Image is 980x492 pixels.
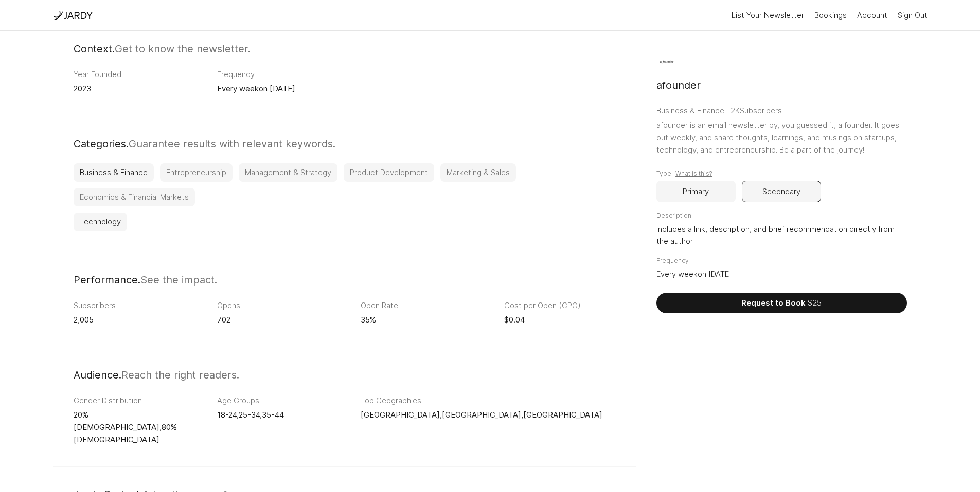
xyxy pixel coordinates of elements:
div: Entrepreneurship [160,163,233,182]
span: 20 % [DEMOGRAPHIC_DATA] , 80 % [DEMOGRAPHIC_DATA] [74,409,184,446]
div: Every week on [DATE] [656,256,907,280]
span: 18-24 , 25-34 , 35-44 [217,409,284,421]
span: 2,005 [74,314,94,326]
button: Primary [656,181,736,202]
a: Bookings [814,7,847,24]
div: Technology [74,213,127,231]
img: tatem logo [63,10,93,21]
span: [GEOGRAPHIC_DATA] , [GEOGRAPHIC_DATA] , [GEOGRAPHIC_DATA] [361,409,602,421]
div: Includes a link, description, and brief recommendation directly from the author [656,211,907,248]
div: afounder is an email newsletter by, you guessed it, a founder. It goes out weekly, and share thou... [656,105,907,156]
img: newsletter logo [656,51,677,72]
span: Cost per Open (CPO) [504,299,581,312]
span: Get to know the newsletter. [115,43,251,55]
button: Request to Book $25 [656,293,907,313]
span: Gender Distribution [74,394,142,407]
h3: Context. [74,42,615,56]
span: Every week on [DATE] [217,83,295,95]
span: Opens [217,299,240,312]
button: Secondary [742,181,821,202]
span: See the impact. [140,274,217,286]
button: List Your Newsletter [732,7,804,24]
div: Business & Finance [74,163,154,182]
div: Type [656,168,907,179]
div: Economics & Financial Markets [74,188,195,206]
span: 35 % [361,314,376,326]
span: Age Groups [217,394,259,407]
h3: Performance. [74,273,615,287]
span: Top Geographies [361,394,421,407]
span: Description [656,211,907,221]
span: 2K Subscribers [730,105,782,117]
span: 2023 [74,83,91,95]
div: Product Development [344,163,434,182]
span: Frequency [656,256,907,266]
span: Guarantee results with relevant keywords. [129,138,335,150]
h3: Categories. [74,137,615,151]
span: Year Founded [74,68,121,81]
span: $ 0.04 [504,314,525,326]
span: 702 [217,314,230,326]
a: Account [857,8,887,23]
span: Reach the right readers. [121,369,239,381]
button: What is this? [675,168,712,179]
div: Management & Strategy [239,163,337,182]
h3: Audience. [74,368,615,382]
span: Business & Finance [656,105,724,117]
a: Sign Out [898,7,928,24]
span: Request to Book [741,298,806,308]
span: Frequency [217,68,255,81]
h3: afounder [656,78,701,92]
div: Marketing & Sales [440,163,516,182]
span: Subscribers [74,299,116,312]
span: Open Rate [361,299,398,312]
